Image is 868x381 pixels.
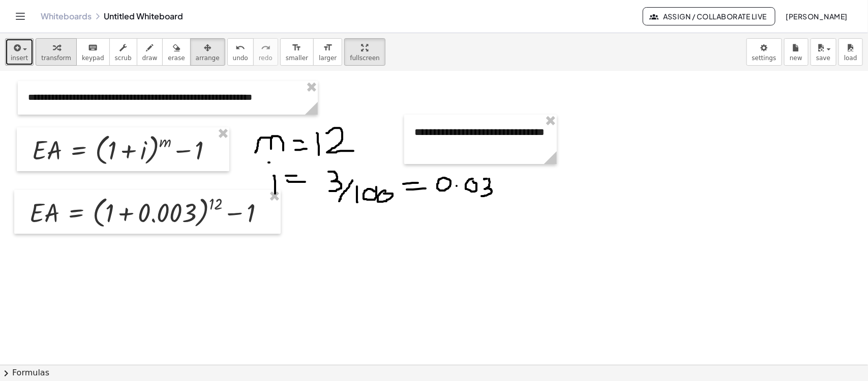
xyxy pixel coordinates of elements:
span: smaller [286,55,308,62]
button: new [784,38,809,66]
span: settings [752,55,776,62]
span: transform [41,55,71,62]
span: [PERSON_NAME] [786,12,848,21]
i: format_size [292,42,302,54]
span: keypad [82,55,104,62]
span: redo [259,55,273,62]
button: arrange [190,38,225,66]
span: scrub [115,55,132,62]
button: insert [5,38,34,66]
span: load [844,55,857,62]
button: draw [137,38,163,66]
a: Whiteboards [41,11,92,21]
i: redo [261,42,271,54]
button: [PERSON_NAME] [777,7,856,25]
button: transform [36,38,77,66]
button: settings [746,38,782,66]
span: undo [233,55,248,62]
span: larger [319,55,337,62]
span: fullscreen [350,55,379,62]
button: Toggle navigation [12,8,28,24]
button: Assign / Collaborate Live [643,7,775,25]
button: format_sizesmaller [280,38,314,66]
button: format_sizelarger [313,38,342,66]
button: keyboardkeypad [76,38,110,66]
i: undo [235,42,245,54]
span: draw [142,55,158,62]
span: erase [168,55,185,62]
span: Assign / Collaborate Live [651,12,767,21]
span: save [816,55,830,62]
i: format_size [323,42,333,54]
span: arrange [196,55,220,62]
span: new [790,55,802,62]
button: erase [162,38,190,66]
button: load [839,38,863,66]
button: save [811,38,836,66]
i: keyboard [88,42,98,54]
button: undoundo [227,38,254,66]
button: scrub [109,38,137,66]
button: fullscreen [344,38,385,66]
button: redoredo [253,38,278,66]
span: insert [11,55,28,62]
